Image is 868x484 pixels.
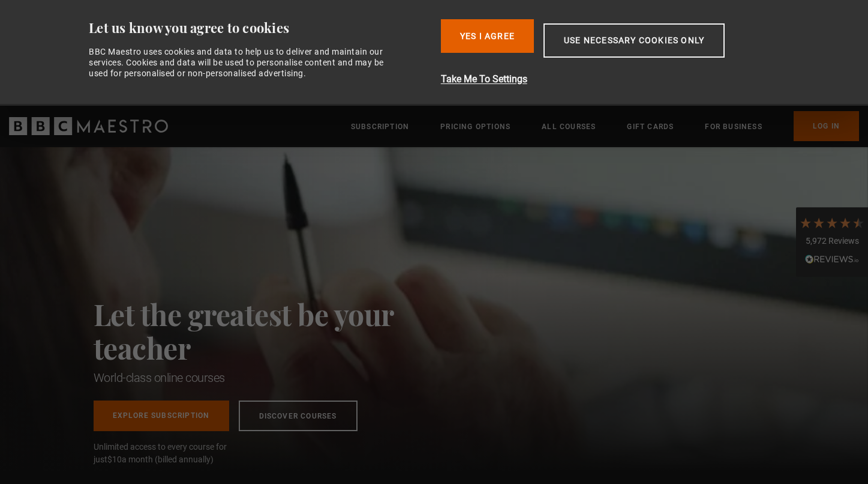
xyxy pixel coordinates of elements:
[799,235,865,247] div: 5,972 Reviews
[239,401,358,431] a: Discover Courses
[705,121,762,133] a: For business
[351,111,859,141] nav: Primary
[799,253,865,268] div: Read All Reviews
[542,121,596,133] a: All Courses
[794,111,859,141] a: Log In
[440,121,510,133] a: Pricing Options
[543,23,725,58] button: Use necessary cookies only
[89,19,431,37] div: Let us know you agree to cookies
[627,121,674,133] a: Gift Cards
[94,297,447,365] h2: Let the greatest be your teacher
[441,72,788,86] button: Take Me To Settings
[351,121,409,133] a: Subscription
[94,369,447,386] h1: World-class online courses
[799,216,865,229] div: 4.7 Stars
[9,117,168,135] svg: BBC Maestro
[89,46,397,79] div: BBC Maestro uses cookies and data to help us to deliver and maintain our services. Cookies and da...
[94,401,229,431] a: Explore Subscription
[796,207,868,277] div: 5,972 ReviewsRead All Reviews
[805,255,859,263] img: REVIEWS.io
[441,19,534,53] button: Yes I Agree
